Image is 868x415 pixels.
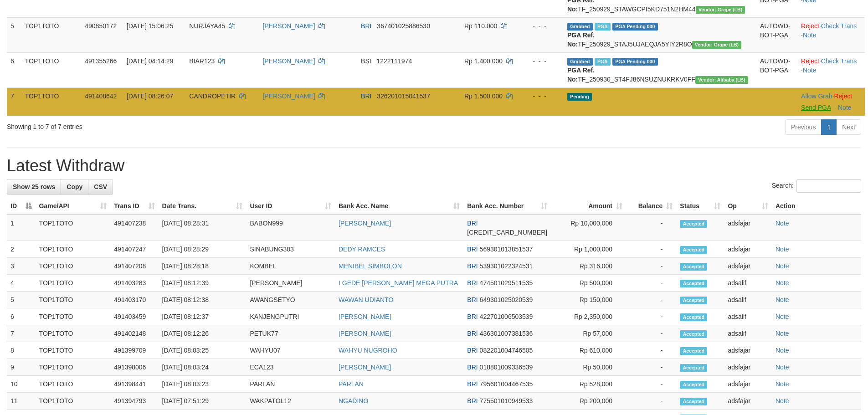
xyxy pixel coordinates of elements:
[61,179,88,195] a: Copy
[246,198,335,215] th: User ID: activate to sort column ascending
[756,17,797,52] td: AUTOWD-BOT-PGA
[246,308,335,325] td: KANJENGPUTRI
[821,119,837,135] a: 1
[724,198,772,215] th: Op: activate to sort column ascending
[7,308,36,325] td: 6
[801,104,831,111] a: Send PGA
[567,67,595,83] b: PGA Ref. No:
[110,198,158,215] th: Trans ID: activate to sort column ascending
[803,31,817,39] a: Note
[7,157,861,175] h1: Latest Withdraw
[262,92,315,100] a: [PERSON_NAME]
[339,347,397,354] a: WAHYU NUGROHO
[189,22,225,30] span: NURJAYA45
[680,280,707,287] span: Accepted
[467,397,478,405] span: BRI
[776,296,789,303] a: Note
[85,57,117,65] span: 491355266
[246,393,335,410] td: WAKPATOL12
[110,393,158,410] td: 491394793
[724,359,772,376] td: adsfajar
[834,92,852,100] a: Reject
[680,398,707,405] span: Accepted
[159,275,247,292] td: [DATE] 08:12:39
[110,376,158,393] td: 491398441
[801,57,819,65] a: Reject
[36,393,111,410] td: TOP1TOTO
[551,215,626,241] td: Rp 10,000,000
[335,198,463,215] th: Bank Acc. Name: activate to sort column ascending
[626,325,676,342] td: -
[567,23,593,31] span: Grabbed
[7,179,61,195] a: Show 25 rows
[776,364,789,371] a: Note
[361,22,371,30] span: BRI
[626,198,676,215] th: Balance: activate to sort column ascending
[36,325,111,342] td: TOP1TOTO
[339,380,364,388] a: PARLAN
[595,23,611,31] span: Marked by adsnindar
[756,52,797,87] td: AUTOWD-BOT-PGA
[464,22,497,30] span: Rp 110.000
[7,52,21,87] td: 6
[159,241,247,258] td: [DATE] 08:28:29
[803,67,817,74] a: Note
[262,22,315,30] a: [PERSON_NAME]
[626,241,676,258] td: -
[724,258,772,275] td: adsfajar
[7,258,36,275] td: 3
[361,92,371,100] span: BRI
[159,393,247,410] td: [DATE] 07:51:29
[85,22,117,30] span: 490850172
[246,325,335,342] td: PETUK77
[467,262,478,270] span: BRI
[467,296,478,303] span: BRI
[595,58,611,66] span: Marked by adsfajar
[776,330,789,337] a: Note
[680,297,707,304] span: Accepted
[480,330,533,337] span: Copy 436301007381536 to clipboard
[551,325,626,342] td: Rp 57,000
[339,330,391,337] a: [PERSON_NAME]
[339,279,458,287] a: I GEDE [PERSON_NAME] MEGA PUTRA
[626,258,676,275] td: -
[464,92,503,100] span: Rp 1.500.000
[7,342,36,359] td: 8
[801,92,834,100] span: ·
[7,118,355,131] div: Showing 1 to 7 of 7 entries
[724,393,772,410] td: adsfajar
[339,364,391,371] a: [PERSON_NAME]
[467,347,478,354] span: BRI
[7,17,21,52] td: 5
[21,52,81,87] td: TOP1TOTO
[339,397,368,405] a: NGADINO
[110,215,158,241] td: 491407238
[467,279,478,287] span: BRI
[801,22,819,30] a: Reject
[680,263,707,271] span: Accepted
[246,359,335,376] td: ECA123
[551,342,626,359] td: Rp 610,000
[159,342,247,359] td: [DATE] 08:03:25
[626,376,676,393] td: -
[36,258,111,275] td: TOP1TOTO
[110,275,158,292] td: 491403283
[551,241,626,258] td: Rp 1,000,000
[551,376,626,393] td: Rp 528,000
[262,57,315,65] a: [PERSON_NAME]
[110,258,158,275] td: 491407208
[626,275,676,292] td: -
[626,215,676,241] td: -
[696,6,745,14] span: Vendor URL: https://dashboard.q2checkout.com/secure
[801,92,832,100] a: Allow Grab
[7,376,36,393] td: 10
[524,21,560,31] div: - - -
[680,364,707,372] span: Accepted
[724,241,772,258] td: adsfajar
[36,308,111,325] td: TOP1TOTO
[7,241,36,258] td: 2
[551,275,626,292] td: Rp 500,000
[776,347,789,354] a: Note
[551,198,626,215] th: Amount: activate to sort column ascending
[339,220,391,227] a: [PERSON_NAME]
